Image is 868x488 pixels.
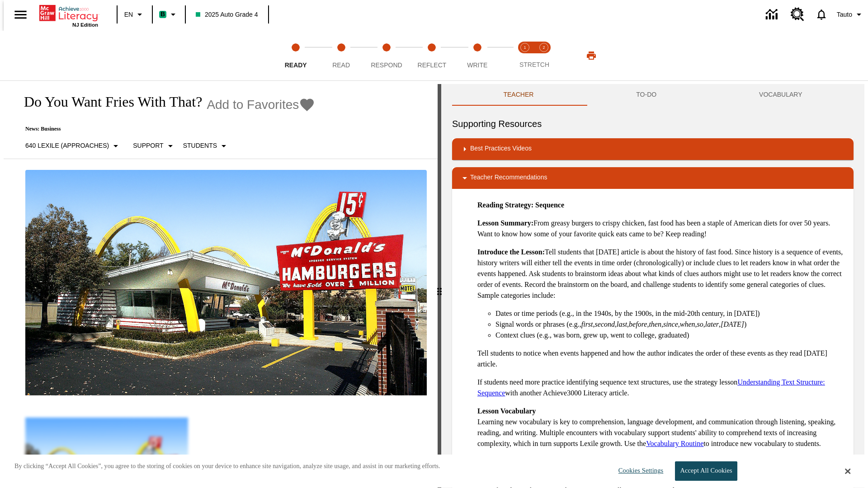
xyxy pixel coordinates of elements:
[531,31,557,80] button: Stretch Respond step 2 of 2
[705,320,719,328] em: later
[477,407,536,415] strong: Lesson Vocabulary
[406,31,458,80] button: Reflect step 4 of 5
[663,320,678,328] em: since
[207,98,299,112] span: Add to Favorites
[7,1,34,28] button: Open side menu
[581,320,593,328] em: first
[360,31,413,80] button: Respond step 3 of 5
[512,31,538,80] button: Stretch Read step 1 of 2
[837,10,852,19] span: Tauto
[495,330,846,341] li: Context clues (e.g., was born, grew up, went to college, graduated)
[535,201,564,209] strong: Sequence
[451,31,504,80] button: Write step 5 of 5
[708,84,854,106] button: VOCABULARY
[721,320,744,328] em: [DATE]
[585,84,708,106] button: TO-DO
[610,462,667,480] button: Cookies Settings
[4,84,438,483] div: reading
[477,219,533,227] strong: Lesson Summary:
[72,22,98,28] span: NJ Edition
[810,3,833,26] a: Notifications
[133,141,163,150] p: Support
[629,320,647,328] em: before
[452,84,854,106] div: Instructional Panel Tabs
[477,406,846,449] p: Learning new vocabulary is key to comprehension, language development, and communication through ...
[542,45,545,50] text: 2
[39,3,98,28] div: Home
[179,138,233,154] button: Select Student
[649,320,661,328] em: then
[617,320,627,328] em: last
[371,61,402,69] span: Respond
[452,138,854,160] div: Best Practices Videos
[477,218,846,239] p: From greasy burgers to crispy chicken, fast food has been a staple of American diets for over 50 ...
[646,440,703,447] a: Vocabulary Routine
[845,467,850,475] button: Close
[124,10,133,19] span: EN
[477,377,846,399] p: If students need more practice identifying sequence text structures, use the strategy lesson with...
[269,31,322,80] button: Ready step 1 of 5
[470,173,547,183] p: Teacher Recommendations
[452,167,854,189] div: Teacher Recommendations
[833,6,868,23] button: Profile/Settings
[467,61,487,69] span: Write
[14,94,202,110] h1: Do You Want Fries With That?
[156,6,182,23] button: Boost Class color is mint green. Change class color
[196,10,258,19] span: 2025 Auto Grade 4
[25,141,109,150] p: 640 Lexile (Approaches)
[25,170,427,396] img: One of the first McDonald's stores, with the iconic red sign and golden arches.
[452,117,854,131] h6: Supporting Resources
[418,61,447,69] span: Reflect
[477,378,825,397] a: Understanding Text Structure: Sequence
[438,84,441,488] div: Press Enter or Spacebar and then press right and left arrow keys to move the slider
[129,138,179,154] button: Scaffolds, Support
[332,61,350,69] span: Read
[697,320,703,328] em: so
[495,319,846,330] li: Signal words or phrases (e.g., , , , , , , , , , )
[183,141,217,150] p: Students
[785,2,810,27] a: Resource Center, Will open in new tab
[452,84,585,106] button: Teacher
[577,47,606,64] button: Print
[477,201,533,209] strong: Reading Strategy:
[14,126,315,132] p: News: Business
[160,9,165,20] span: B
[315,31,367,80] button: Read step 2 of 5
[477,348,846,370] p: Tell students to notice when events happened and how the author indicates the order of these even...
[675,461,737,481] button: Accept All Cookies
[524,45,526,50] text: 1
[477,247,846,301] p: Tell students that [DATE] article is about the history of fast food. Since history is a sequence ...
[14,462,440,471] p: By clicking “Accept All Cookies”, you agree to the storing of cookies on your device to enhance s...
[760,2,785,27] a: Data Center
[477,248,545,256] strong: Introduce the Lesson:
[22,138,125,154] button: Select Lexile, 640 Lexile (Approaches)
[120,6,149,23] button: Language: EN, Select a language
[495,308,846,319] li: Dates or time periods (e.g., in the 1940s, by the 1900s, in the mid-20th century, in [DATE])
[207,97,315,113] button: Add to Favorites - Do You Want Fries With That?
[285,61,307,69] span: Ready
[519,61,549,68] span: STRETCH
[441,84,864,488] div: activity
[470,144,532,155] p: Best Practices Videos
[595,320,615,328] em: second
[680,320,695,328] em: when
